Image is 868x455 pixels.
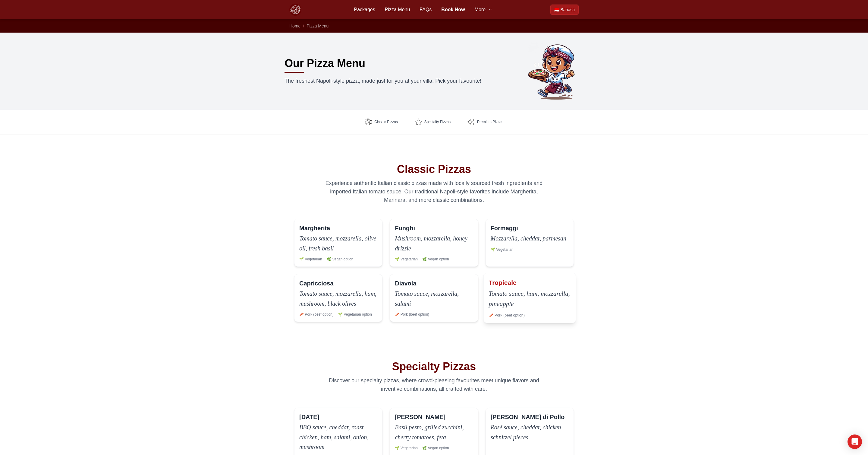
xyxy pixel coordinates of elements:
[307,24,329,28] a: Pizza Menu
[477,119,503,124] span: Premium Pizzas
[395,422,473,442] p: Basil pesto, grilled zucchini, cherry tomatoes, feta
[441,6,465,13] a: Book Now
[303,23,304,29] li: /
[491,224,518,232] h3: Formaggi
[395,312,429,317] span: 🥓 Pork (beef option)
[285,57,365,69] h1: Our Pizza Menu
[483,273,576,323] div: Tropicale Pizza (also known as Hawaiian, Tropical) - Bali Pizza Party
[489,313,524,318] span: 🥓 Pork (beef option)
[491,422,569,442] p: Rosé sauce, cheddar, chicken schnitzel pieces
[422,446,449,450] span: 🌿 Vegan option
[395,289,473,308] p: Tomato sauce, mozzarella, salami
[390,274,478,322] div: Diavola Pizza (also known as Salami, Pepperoni) - Bali Pizza Party
[467,118,475,126] img: Premium Pizzas
[390,219,478,267] div: Funghi Pizza (also known as Mushroom, Sweet Mushroom) - Bali Pizza Party
[489,278,516,287] h3: Tropicale
[299,257,322,262] span: 🌱 Vegetarian
[285,77,487,85] p: The freshest Napoli-style pizza, made just for you at your villa. Pick your favourite!
[299,312,334,317] span: 🥓 Pork (beef option)
[318,179,550,204] p: Experience authentic Italian classic pizzas made with locally sourced fresh ingredients and impor...
[294,219,382,267] div: Margherita Pizza (also known as Napoli, Plain, Classic) - Bali Pizza Party
[395,446,418,450] span: 🌱 Vegetarian
[424,119,451,124] span: Specialty Pizzas
[354,6,375,13] a: Packages
[289,24,300,28] a: Home
[299,413,319,421] h3: [DATE]
[415,118,422,126] img: Specialty Pizzas
[526,42,583,100] img: Bli Made holding a pizza
[561,7,575,13] span: Bahasa
[395,257,418,262] span: 🌱 Vegetarian
[489,288,571,309] p: Tomato sauce, ham, mozzarella, pineapple
[294,163,574,175] h2: Classic Pizzas
[475,6,493,13] button: More
[318,376,550,393] p: Discover our specialty pizzas, where crowd-pleasing favourites meet unique flavors and inventive ...
[395,413,445,421] h3: [PERSON_NAME]
[365,118,372,126] img: Classic Pizzas
[486,219,574,267] div: Formaggi Pizza (also known as Cheese) - Bali Pizza Party
[299,289,377,308] p: Tomato sauce, mozzarella, ham, mushroom, black olives
[289,4,301,16] img: Bali Pizza Party Logo
[491,247,514,252] span: 🌱 Vegetarian
[395,224,415,232] h3: Funghi
[299,422,377,452] p: BBQ sauce, cheddar, roast chicken, ham, salami, onion, mushroom
[385,6,410,13] a: Pizza Menu
[848,434,862,449] div: Open Intercom Messenger
[422,257,449,262] span: 🌿 Vegan option
[338,312,372,317] span: 🌱 Vegetarian option
[420,6,432,13] a: FAQs
[395,234,473,253] p: Mushroom, mozzarella, honey drizzle
[410,115,455,129] a: Specialty Pizzas
[550,5,579,15] a: Beralih ke Bahasa Indonesia
[463,115,508,129] a: Premium Pizzas
[491,413,565,421] h3: [PERSON_NAME] di Pollo
[475,6,486,13] span: More
[294,274,382,322] div: Capricciosa Pizza (also known as The Lot, Supreme) - Bali Pizza Party
[299,279,333,288] h3: Capricciosa
[299,224,330,232] h3: Margherita
[491,234,569,243] p: Mozzarella, cheddar, parmesan
[360,115,402,129] a: Classic Pizzas
[294,361,574,373] h2: Specialty Pizzas
[299,234,377,253] p: Tomato sauce, mozzarella, olive oil, fresh basil
[395,279,416,288] h3: Diavola
[374,119,398,124] span: Classic Pizzas
[327,257,353,262] span: 🌿 Vegan option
